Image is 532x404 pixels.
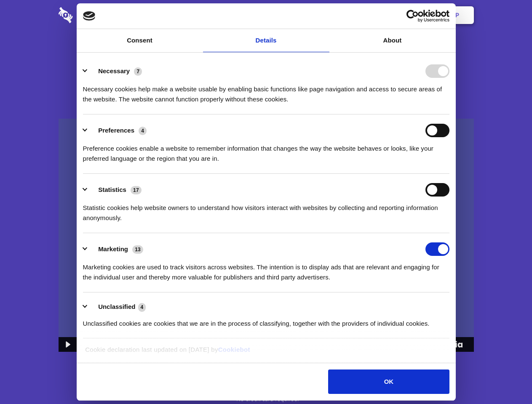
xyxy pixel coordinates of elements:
button: Statistics (17) [83,183,147,197]
a: Pricing [247,2,284,28]
button: OK [328,369,449,394]
label: Statistics [98,186,126,193]
button: Preferences (4) [83,124,152,137]
a: Consent [77,29,203,52]
span: 7 [134,67,142,76]
span: 17 [131,186,142,194]
a: Cookiebot [218,346,250,353]
a: Contact [342,2,380,28]
span: 13 [132,245,143,254]
span: 4 [139,127,147,135]
div: Marketing cookies are used to track visitors across websites. The intention is to display ads tha... [83,256,449,282]
div: Unclassified cookies are cookies that we are in the process of classifying, together with the pro... [83,312,449,329]
button: Unclassified (4) [83,302,151,312]
img: logo [83,11,96,21]
iframe: Drift Widget Chat Controller [490,362,522,394]
label: Marketing [98,245,128,252]
button: Necessary (7) [83,64,147,78]
div: Cookie declaration last updated on [DATE] by [79,345,453,361]
label: Necessary [98,67,130,74]
button: Marketing (13) [83,242,149,256]
a: About [329,29,456,52]
div: Necessary cookies help make a website usable by enabling basic functions like page navigation and... [83,78,449,104]
button: Play Video [59,337,76,352]
img: Sharesecret [59,119,474,352]
div: Statistic cookies help website owners to understand how visitors interact with websites by collec... [83,197,449,223]
a: Login [382,2,419,28]
h1: Eliminate Slack Data Loss. [59,38,474,68]
label: Preferences [98,127,134,134]
div: Preference cookies enable a website to remember information that changes the way the website beha... [83,137,449,164]
a: Details [203,29,329,52]
h4: Auto-redaction of sensitive data, encrypted data sharing and self-destructing private chats. Shar... [59,77,474,104]
img: logo-wordmark-white-trans-d4663122ce5f474addd5e946df7df03e33cb6a1c49d2221995e7729f52c070b2.svg [59,7,131,23]
span: 4 [138,303,146,311]
a: Usercentrics Cookiebot - opens in a new window [376,10,449,22]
